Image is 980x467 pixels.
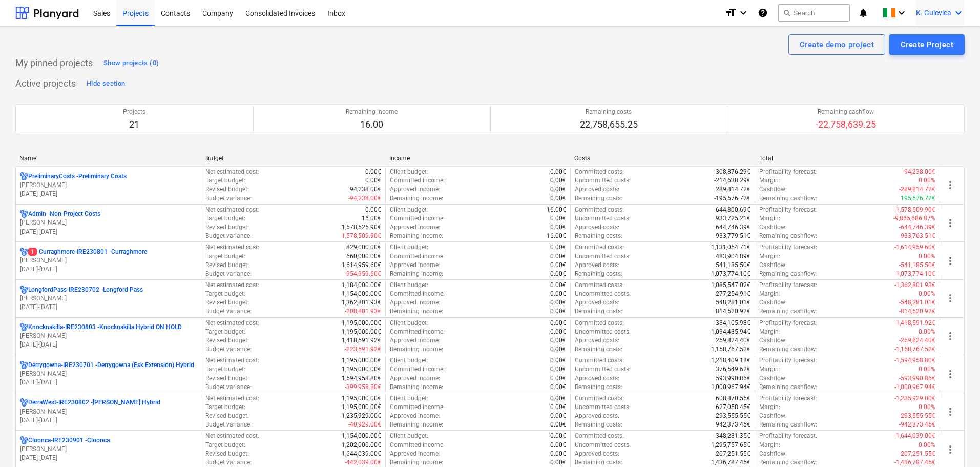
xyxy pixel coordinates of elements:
[20,248,197,274] div: 1Curraghmore-IRE230801 -Curraghmore[PERSON_NAME][DATE]-[DATE]
[205,176,245,185] p: Target budget :
[550,243,566,252] p: 0.00€
[894,319,935,328] p: -1,418,591.92€
[894,394,935,403] p: -1,235,929.00€
[575,223,619,232] p: Approved costs :
[550,281,566,290] p: 0.00€
[575,412,619,420] p: Approved costs :
[550,176,566,185] p: 0.00€
[550,328,566,336] p: 0.00€
[550,194,566,203] p: 0.00€
[390,185,440,194] p: Approved income :
[716,206,750,214] p: 644,800.69€
[205,374,249,383] p: Revised budget :
[390,365,445,374] p: Committed income :
[759,403,780,412] p: Margin :
[759,319,817,328] p: Profitability forecast :
[725,7,737,19] i: format_size
[575,383,622,392] p: Remaining costs :
[759,374,787,383] p: Cashflow :
[345,270,381,278] p: -954,959.60€
[390,168,428,176] p: Client budget :
[575,319,624,328] p: Committed costs :
[899,298,935,307] p: -548,281.01€
[550,261,566,270] p: 0.00€
[899,374,935,383] p: -593,990.86€
[205,394,259,403] p: Net estimated cost :
[929,418,980,467] iframe: Chat Widget
[716,232,750,240] p: 933,779.51€
[759,383,817,392] p: Remaining cashflow :
[759,270,817,278] p: Remaining cashflow :
[20,323,197,349] div: Knocknakilla-IRE230803 -Knocknakilla Hybrid ON HOLD[PERSON_NAME][DATE]-[DATE]
[20,332,197,340] p: [PERSON_NAME]
[550,223,566,232] p: 0.00€
[20,361,28,370] div: Project has multi currencies enabled
[205,298,249,307] p: Revised budget :
[20,286,197,312] div: LongfordPass-IRE230702 -Longford Pass[PERSON_NAME][DATE]-[DATE]
[716,185,750,194] p: 289,814.72€
[20,398,28,407] div: Project has multi currencies enabled
[919,252,935,261] p: 0.00%
[205,383,252,392] p: Budget variance :
[390,383,443,392] p: Remaining income :
[205,261,249,270] p: Revised budget :
[20,361,197,387] div: Derrygowna-IRE230701 -Derrygowna (Esk Extension) Hybrid[PERSON_NAME][DATE]-[DATE]
[205,412,249,420] p: Revised budget :
[816,118,876,131] p: -22,758,639.25
[390,336,440,345] p: Approved income :
[550,403,566,412] p: 0.00€
[944,292,956,304] span: more_vert
[390,319,428,328] p: Client budget :
[894,356,935,365] p: -1,594,958.80€
[346,118,398,131] p: 16.00
[20,370,197,378] p: [PERSON_NAME]
[759,336,787,345] p: Cashflow :
[575,403,631,412] p: Uncommitted costs :
[205,206,259,214] p: Net estimated cost :
[916,9,951,17] span: K. Gulevica
[711,345,750,354] p: 1,158,767.52€
[716,403,750,412] p: 627,058.45€
[716,319,750,328] p: 384,105.98€
[346,108,398,116] p: Remaining income
[550,345,566,354] p: 0.00€
[575,281,624,290] p: Committed costs :
[205,270,252,278] p: Budget variance :
[345,383,381,392] p: -399,958.80€
[575,298,619,307] p: Approved costs :
[575,290,631,298] p: Uncommitted costs :
[87,78,125,90] div: Hide section
[895,7,908,19] i: keyboard_arrow_down
[205,185,249,194] p: Revised budget :
[20,172,197,198] div: PreliminaryCosts -Preliminary Costs[PERSON_NAME][DATE]-[DATE]
[716,290,750,298] p: 277,254.91€
[894,281,935,290] p: -1,362,801.93€
[550,270,566,278] p: 0.00€
[84,75,128,92] button: Hide section
[711,270,750,278] p: 1,073,774.10€
[342,281,381,290] p: 1,184,000.00€
[711,328,750,336] p: 1,034,485.94€
[20,228,197,236] p: [DATE] - [DATE]
[390,214,445,223] p: Committed income :
[103,57,159,69] div: Show projects (0)
[28,361,194,370] p: Derrygowna-IRE230701 - Derrygowna (Esk Extension) Hybrid
[575,356,624,365] p: Committed costs :
[550,356,566,365] p: 0.00€
[899,232,935,240] p: -933,763.51€
[716,394,750,403] p: 608,870.55€
[20,445,197,454] p: [PERSON_NAME]
[550,374,566,383] p: 0.00€
[547,206,566,214] p: 16.00€
[348,194,381,203] p: -94,238.00€
[944,405,956,418] span: more_vert
[390,403,445,412] p: Committed income :
[759,185,787,194] p: Cashflow :
[575,261,619,270] p: Approved costs :
[716,307,750,316] p: 814,520.92€
[575,206,624,214] p: Committed costs :
[759,155,936,162] div: Total
[899,307,935,316] p: -814,520.92€
[205,232,252,240] p: Budget variance :
[575,374,619,383] p: Approved costs :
